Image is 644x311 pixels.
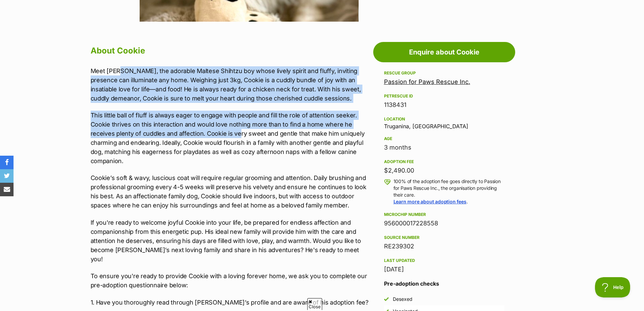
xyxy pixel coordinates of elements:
p: 100% of the adoption fee goes directly to Passion for Paws Rescue Inc., the organisation providin... [393,178,504,205]
div: Location [384,116,504,122]
p: Cookie’s soft & wavy, luscious coat will require regular grooming and attention. Daily brushing a... [91,173,370,210]
img: Yes [384,297,389,302]
div: Adoption fee [384,159,504,164]
div: Truganina, [GEOGRAPHIC_DATA] [384,115,504,129]
div: Rescue group [384,70,504,76]
p: 1. Have you thoroughly read through [PERSON_NAME]’s profile and are aware of his adoption fee? [91,298,370,307]
div: RE239302 [384,242,504,251]
div: 956000017228558 [384,219,504,228]
p: Meet [PERSON_NAME], the adorable Maltese Shihtzu boy whose lively spirit and fluffy, inviting pre... [91,66,370,103]
div: 3 months [384,143,504,152]
a: Learn more about adoption fees [393,199,467,204]
div: Desexed [393,296,412,303]
span: Close [307,298,322,310]
div: Age [384,136,504,141]
div: $2,490.00 [384,166,504,175]
p: If you're ready to welcome joyful Cookie into your life, be prepared for endless affection and co... [91,218,370,264]
p: This little ball of fluff is always eager to engage with people and fill the role of attention se... [91,111,370,165]
div: Last updated [384,258,504,263]
a: Passion for Paws Rescue Inc. [384,78,470,85]
p: To ensure you're ready to provide Cookie with a loving forever home, we ask you to complete our p... [91,271,370,290]
h2: About Cookie [91,43,370,58]
div: Source number [384,235,504,240]
h3: Pre-adoption checks [384,280,504,288]
a: Enquire about Cookie [373,42,515,62]
iframe: Help Scout Beacon - Open [595,277,630,297]
div: PetRescue ID [384,93,504,99]
div: 1138431 [384,100,504,110]
div: [DATE] [384,265,504,274]
div: Microchip number [384,212,504,217]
